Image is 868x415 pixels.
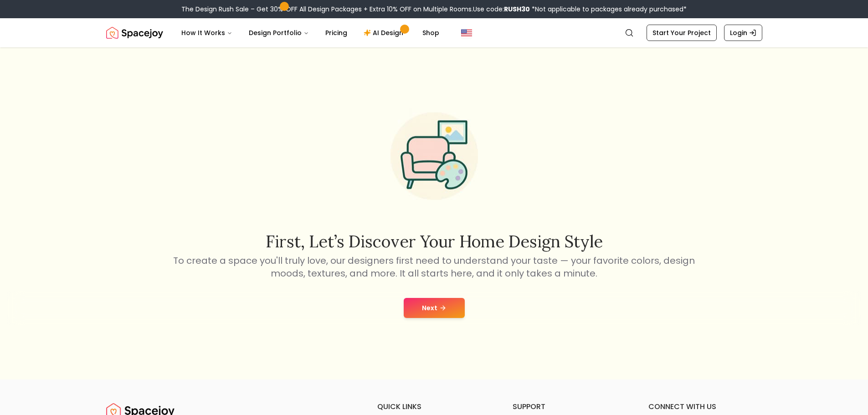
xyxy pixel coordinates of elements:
[356,24,413,42] a: AI Design
[404,298,465,318] button: Next
[377,401,491,412] h6: quick links
[530,5,687,14] span: *Not applicable to packages already purchased*
[648,401,762,412] h6: connect with us
[415,24,447,42] a: Shop
[181,5,687,14] div: The Design Rush Sale – Get 30% OFF All Design Packages + Extra 10% OFF on Multiple Rooms.
[504,5,530,14] b: RUSH30
[461,27,472,38] img: United States
[106,24,163,42] img: Spacejoy Logo
[318,24,354,42] a: Pricing
[647,25,717,41] a: Start Your Project
[513,401,627,412] h6: support
[241,24,316,42] button: Design Portfolio
[106,18,762,47] nav: Global
[376,98,493,215] img: Start Style Quiz Illustration
[172,254,697,280] p: To create a space you'll truly love, our designers first need to understand your taste — your fav...
[174,24,447,42] nav: Main
[174,24,240,42] button: How It Works
[473,5,530,14] span: Use code:
[106,24,163,42] a: Spacejoy
[724,25,762,41] a: Login
[172,232,697,251] h2: First, let’s discover your home design style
